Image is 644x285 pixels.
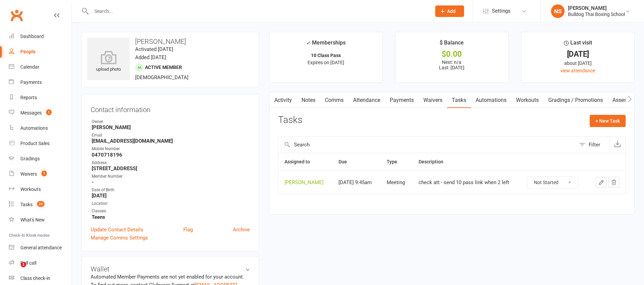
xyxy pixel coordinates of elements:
div: Classes [92,208,250,214]
a: Activity [270,92,297,108]
a: Notes [297,92,320,108]
div: Gradings [20,156,40,161]
div: $ Balance [440,38,464,51]
div: Meeting [387,180,407,185]
div: [PERSON_NAME] [568,5,625,11]
p: Next: n/a Last: [DATE] [402,59,502,70]
button: + New Task [590,115,626,127]
div: Messages [20,110,42,115]
button: Filter [576,137,609,153]
strong: [STREET_ADDRESS] [92,165,250,172]
a: Clubworx [8,7,25,24]
a: Waivers [419,92,447,108]
input: Search... [89,6,426,16]
strong: [EMAIL_ADDRESS][DOMAIN_NAME] [92,138,250,144]
div: What's New [20,217,45,222]
div: Address [92,160,250,166]
a: Dashboard [9,29,72,44]
div: Dashboard [20,34,44,39]
div: about [DATE] [528,59,628,67]
a: General attendance kiosk mode [9,240,72,255]
time: Added [DATE] [135,54,166,60]
a: Flag [183,226,193,234]
a: Calendar [9,59,72,75]
span: 1 [46,109,52,115]
a: Tasks [447,92,471,108]
a: Comms [320,92,348,108]
div: Payments [20,79,42,85]
h3: [PERSON_NAME] [87,38,253,45]
div: NS [551,4,565,18]
a: Messages 1 [9,105,72,121]
div: Filter [589,141,600,149]
div: Reports [20,95,37,100]
a: Workouts [511,92,544,108]
div: [DATE] [528,51,628,58]
div: Product Sales [20,141,50,146]
div: Roll call [20,260,36,266]
a: Attendance [348,92,385,108]
a: People [9,44,72,59]
div: Bulldog Thai Boxing School [568,11,625,17]
div: Date of Birth [92,187,250,193]
div: $0.00 [402,51,502,58]
div: Owner [92,119,250,125]
th: Assigned to [278,153,332,171]
a: Payments [9,75,72,90]
div: Email [92,132,250,139]
time: Activated [DATE] [135,46,173,52]
a: Roll call [9,255,72,271]
span: Active member [145,65,182,70]
span: 1 [21,262,26,267]
a: Gradings [9,151,72,166]
div: Location [92,200,250,207]
a: What's New [9,212,72,228]
span: Add [447,8,456,14]
strong: - [92,179,250,185]
strong: [DATE] [92,193,250,199]
input: Search [278,137,576,153]
a: Automations [9,121,72,136]
a: Workouts [9,182,72,197]
div: Calendar [20,64,39,70]
div: Mobile Number [92,146,250,152]
a: Reports [9,90,72,105]
th: Due [332,153,380,171]
a: Tasks 25 [9,197,72,212]
strong: [PERSON_NAME] [92,124,250,130]
div: Last visit [564,38,592,51]
i: ✓ [306,40,310,46]
a: Payments [385,92,419,108]
a: Archive [233,226,250,234]
div: check att - send 10 pass link when 2 left [419,180,515,185]
span: [DEMOGRAPHIC_DATA] [135,74,188,81]
div: Waivers [20,171,37,177]
div: General attendance [20,245,62,250]
span: 1 [41,171,47,176]
div: Class check-in [20,275,50,281]
span: Expires on [DATE] [308,60,344,65]
button: Add [435,5,464,17]
span: Settings [492,3,511,19]
div: Memberships [306,38,346,51]
div: People [20,49,36,54]
div: Workouts [20,186,41,192]
div: [DATE] 9:45am [338,180,374,185]
div: Member Number [92,173,250,180]
a: Product Sales [9,136,72,151]
th: Type [381,153,413,171]
div: [PERSON_NAME] [284,180,326,185]
strong: 0470718196 [92,152,250,158]
a: Waivers 1 [9,166,72,182]
span: 25 [37,201,44,207]
div: Tasks [20,202,33,207]
h3: Contact information [91,103,250,113]
h3: Tasks [278,115,302,125]
div: Automations [20,125,48,131]
a: Manage Comms Settings [91,234,148,242]
div: upload photo [87,51,130,73]
a: Gradings / Promotions [544,92,608,108]
h3: Wallet [91,265,250,273]
strong: Teens [92,214,250,220]
th: Description [412,153,521,171]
